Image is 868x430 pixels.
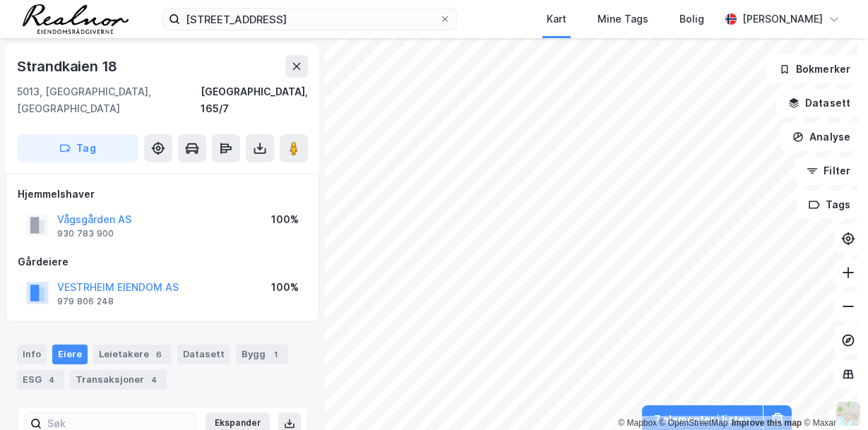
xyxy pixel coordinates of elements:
[732,418,802,428] a: Improve this map
[52,345,88,364] div: Eiere
[797,362,868,430] iframe: Chat Widget
[180,8,439,30] input: Søk på adresse, matrikkel, gårdeiere, leietakere eller personer
[17,83,201,117] div: 5013, [GEOGRAPHIC_DATA], [GEOGRAPHIC_DATA]
[767,55,862,83] button: Bokmerker
[679,11,704,28] div: Bolig
[17,345,47,364] div: Info
[17,55,120,78] div: Strandkaien 18
[795,157,862,185] button: Filter
[776,89,862,117] button: Datasett
[201,83,308,117] div: [GEOGRAPHIC_DATA], 165/7
[17,370,64,390] div: ESG
[780,123,862,151] button: Analyse
[742,11,823,28] div: [PERSON_NAME]
[236,345,288,364] div: Bygg
[177,345,230,364] div: Datasett
[23,4,129,34] img: realnor-logo.934646d98de889bb5806.png
[598,11,648,28] div: Mine Tags
[271,279,299,296] div: 100%
[57,228,114,239] div: 930 783 900
[18,186,307,203] div: Hjemmelshaver
[547,11,566,28] div: Kart
[44,373,59,387] div: 4
[797,191,862,219] button: Tags
[57,296,114,307] div: 979 806 248
[797,362,868,430] div: Kontrollprogram for chat
[618,418,657,428] a: Mapbox
[93,345,172,364] div: Leietakere
[17,134,138,162] button: Tag
[18,253,307,270] div: Gårdeiere
[660,418,728,428] a: OpenStreetMap
[152,347,166,362] div: 6
[70,370,167,390] div: Transaksjoner
[268,347,283,362] div: 1
[147,373,161,387] div: 4
[271,211,299,228] div: 100%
